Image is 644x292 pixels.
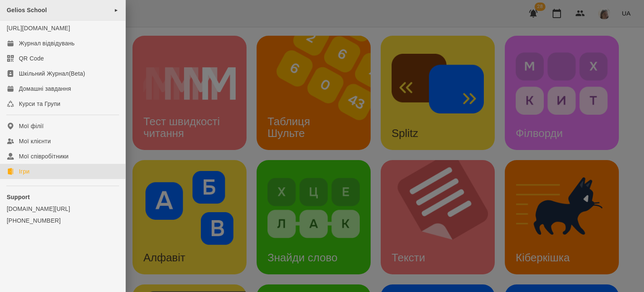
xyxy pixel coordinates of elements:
span: Gelios School [7,7,47,13]
div: QR Code [19,54,44,63]
p: Support [7,193,119,201]
a: [DOMAIN_NAME][URL] [7,205,119,213]
span: ► [114,7,119,13]
a: [URL][DOMAIN_NAME] [7,25,70,32]
div: Мої клієнти [19,137,51,145]
div: Мої співробітники [19,152,69,160]
div: Курси та Групи [19,100,60,108]
div: Домашні завдання [19,84,71,93]
div: Журнал відвідувань [19,39,75,47]
div: Шкільний Журнал(Beta) [19,69,85,78]
a: [PHONE_NUMBER] [7,216,119,225]
div: Ігри [19,167,29,176]
div: Мої філії [19,122,44,130]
